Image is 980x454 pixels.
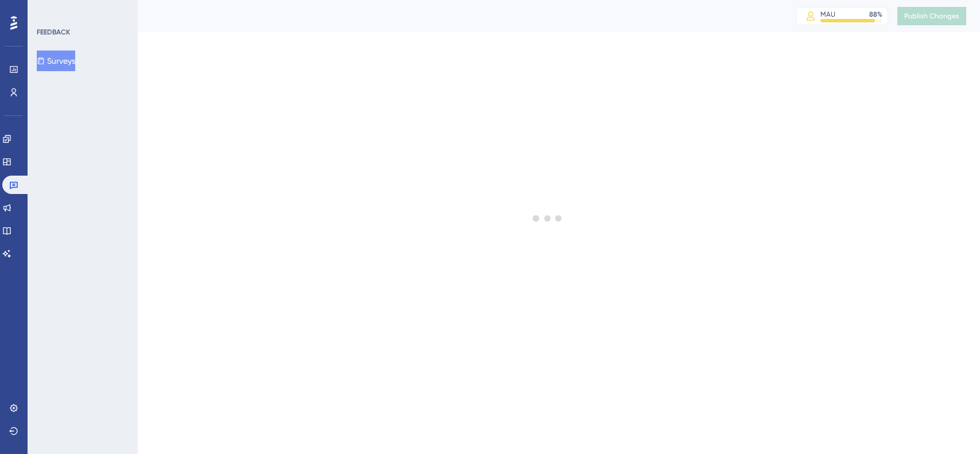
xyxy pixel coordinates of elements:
[897,7,966,25] button: Publish Changes
[820,10,835,19] div: MAU
[37,51,75,71] button: Surveys
[37,28,70,37] div: FEEDBACK
[904,11,959,21] span: Publish Changes
[869,10,882,19] div: 88 %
